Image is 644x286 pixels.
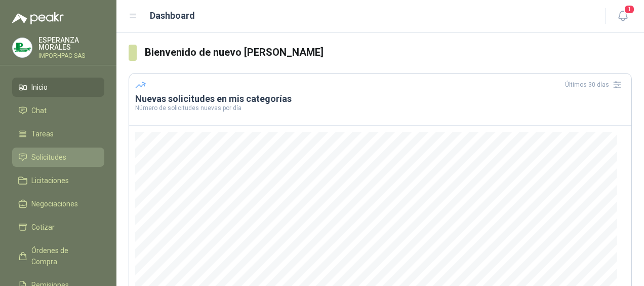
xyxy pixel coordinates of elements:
span: 1 [624,5,635,14]
p: Número de solicitudes nuevas por día [135,105,625,111]
a: Solicitudes [12,148,104,167]
span: Tareas [31,128,54,139]
a: Tareas [12,124,104,144]
a: Licitaciones [12,171,104,190]
a: Cotizar [12,218,104,237]
button: 1 [614,7,632,25]
span: Chat [31,105,47,116]
a: Chat [12,101,104,120]
a: Órdenes de Compra [12,241,104,271]
h3: Bienvenido de nuevo [PERSON_NAME] [145,45,632,60]
img: Company Logo [13,38,32,57]
span: Cotizar [31,222,55,233]
a: Negociaciones [12,194,104,213]
span: Solicitudes [31,152,66,163]
span: Negociaciones [31,198,78,209]
h3: Nuevas solicitudes en mis categorías [135,93,625,105]
div: Últimos 30 días [565,77,625,93]
p: IMPORHPAC SAS [38,53,104,59]
h1: Dashboard [150,9,195,23]
span: Inicio [31,82,48,93]
img: Logo peakr [12,12,64,24]
a: Inicio [12,78,104,97]
span: Licitaciones [31,175,69,186]
p: ESPERANZA MORALES [38,37,104,51]
span: Órdenes de Compra [31,245,95,267]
